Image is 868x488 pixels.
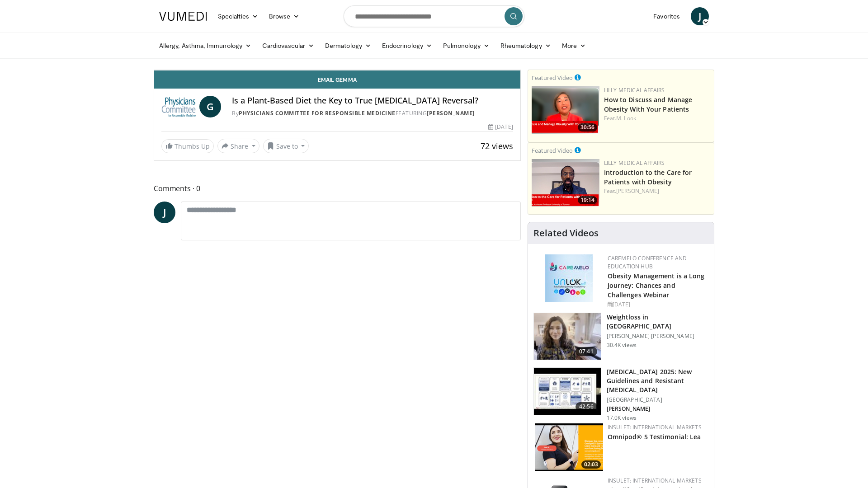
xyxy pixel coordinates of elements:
[535,423,603,471] a: 02:03
[481,141,513,151] span: 72 views
[344,5,524,27] input: Search topics, interventions
[616,187,659,195] a: [PERSON_NAME]
[217,139,259,153] button: Share
[607,313,708,331] h3: Weightloss in [GEOGRAPHIC_DATA]
[604,168,692,186] a: Introduction to the Care for Patients with Obesity
[608,423,702,431] a: Insulet: International Markets
[608,254,687,270] a: CaReMeLO Conference and Education Hub
[154,70,520,70] video-js: Video Player
[604,187,710,195] div: Feat.
[648,7,685,25] a: Favorites
[495,37,557,55] a: Rheumatology
[532,159,599,206] a: 19:14
[212,7,264,25] a: Specialties
[608,300,707,309] div: [DATE]
[604,159,665,167] a: Lilly Medical Affairs
[199,96,221,117] a: G
[438,37,495,55] a: Pulmonology
[232,96,513,106] h4: Is a Plant-Based Diet the Key to True [MEDICAL_DATA] Reversal?
[608,272,705,299] a: Obesity Management is a Long Journey: Chances and Challenges Webinar
[578,196,597,204] span: 19:14
[154,70,520,89] a: Email Gemma
[154,37,257,55] a: Allergy, Asthma, Immunology
[154,202,175,223] a: J
[607,405,708,413] p: [PERSON_NAME]
[581,460,601,469] span: 02:03
[557,37,591,55] a: More
[533,367,708,422] a: 42:56 [MEDICAL_DATA] 2025: New Guidelines and Resistant [MEDICAL_DATA] [GEOGRAPHIC_DATA] [PERSON_...
[532,159,599,206] img: acc2e291-ced4-4dd5-b17b-d06994da28f3.png.150x105_q85_crop-smart_upscale.png
[534,368,601,415] img: 280bcb39-0f4e-42eb-9c44-b41b9262a277.150x105_q85_crop-smart_upscale.jpg
[607,396,708,404] p: [GEOGRAPHIC_DATA]
[532,86,599,134] a: 30:56
[533,228,599,239] h4: Related Videos
[239,109,396,117] a: Physicians Committee for Responsible Medicine
[607,333,708,340] p: [PERSON_NAME] [PERSON_NAME]
[161,96,196,117] img: Physicians Committee for Responsible Medicine
[608,477,702,484] a: Insulet: International Markets
[604,95,693,113] a: How to Discuss and Manage Obesity With Your Patients
[377,37,438,55] a: Endocrinology
[154,183,521,194] span: Comments 0
[161,139,214,153] a: Thumbs Up
[532,74,573,82] small: Featured Video
[257,37,320,55] a: Cardiovascular
[607,367,708,394] h3: [MEDICAL_DATA] 2025: New Guidelines and Resistant [MEDICAL_DATA]
[691,7,709,25] a: J
[604,114,710,122] div: Feat.
[532,146,573,155] small: Featured Video
[427,109,475,117] a: [PERSON_NAME]
[488,123,513,131] div: [DATE]
[607,342,637,349] p: 30.4K views
[608,432,701,441] a: Omnipod® 5 Testimonial: Lea
[616,114,636,122] a: M. Look
[607,414,637,422] p: 17.0K views
[159,12,207,21] img: VuMedi Logo
[604,86,665,94] a: Lilly Medical Affairs
[533,313,708,361] a: 07:41 Weightloss in [GEOGRAPHIC_DATA] [PERSON_NAME] [PERSON_NAME] 30.4K views
[545,254,593,302] img: 45df64a9-a6de-482c-8a90-ada250f7980c.png.150x105_q85_autocrop_double_scale_upscale_version-0.2.jpg
[576,347,597,356] span: 07:41
[263,139,309,153] button: Save to
[232,109,513,117] div: By FEATURING
[534,313,601,360] img: 9983fed1-7565-45be-8934-aef1103ce6e2.150x105_q85_crop-smart_upscale.jpg
[535,423,603,471] img: 85ac4157-e7e8-40bb-9454-b1e4c1845598.png.150x105_q85_crop-smart_upscale.png
[264,7,305,25] a: Browse
[578,123,597,131] span: 30:56
[532,86,599,134] img: c98a6a29-1ea0-4bd5-8cf5-4d1e188984a7.png.150x105_q85_crop-smart_upscale.png
[576,402,597,411] span: 42:56
[320,37,377,55] a: Dermatology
